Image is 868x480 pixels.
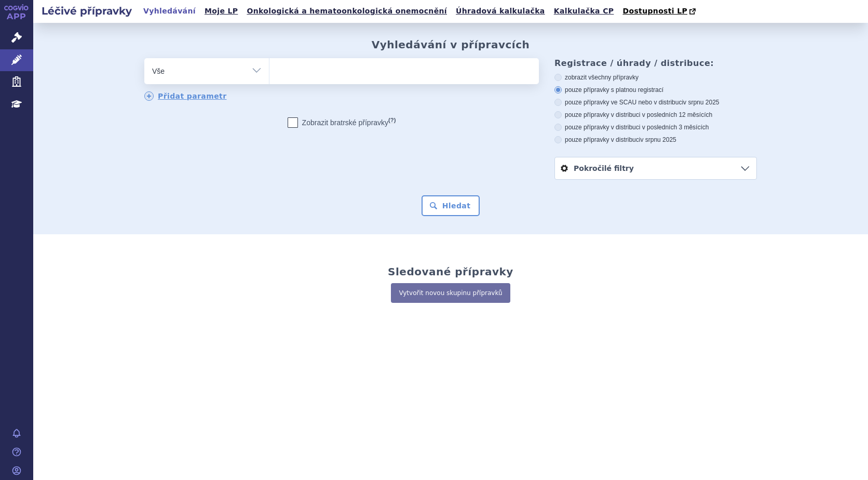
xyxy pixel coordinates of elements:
[554,111,757,119] label: pouze přípravky v distribuci v posledních 12 měsících
[288,117,396,128] label: Zobrazit bratrské přípravky
[388,265,513,278] h2: Sledované přípravky
[622,7,687,15] span: Dostupnosti LP
[144,91,227,101] a: Přidat parametr
[243,4,450,18] a: Onkologická a hematoonkologická onemocnění
[372,38,530,51] h2: Vyhledávání v přípravcích
[554,136,757,144] label: pouze přípravky v distribuci
[422,195,480,216] button: Hledat
[388,117,396,124] abbr: (?)
[554,123,757,131] label: pouze přípravky v distribuci v posledních 3 měsících
[33,4,140,18] h2: Léčivé přípravky
[391,283,510,303] a: Vytvořit novou skupinu přípravků
[140,4,199,18] a: Vyhledávání
[619,4,701,19] a: Dostupnosti LP
[554,98,757,106] label: pouze přípravky ve SCAU nebo v distribuci
[683,99,719,106] span: v srpnu 2025
[453,4,548,18] a: Úhradová kalkulačka
[551,4,617,18] a: Kalkulačka CP
[640,136,676,143] span: v srpnu 2025
[201,4,241,18] a: Moje LP
[554,86,757,94] label: pouze přípravky s platnou registrací
[555,157,756,179] a: Pokročilé filtry
[554,58,757,68] h3: Registrace / úhrady / distribuce:
[554,73,757,82] label: zobrazit všechny přípravky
